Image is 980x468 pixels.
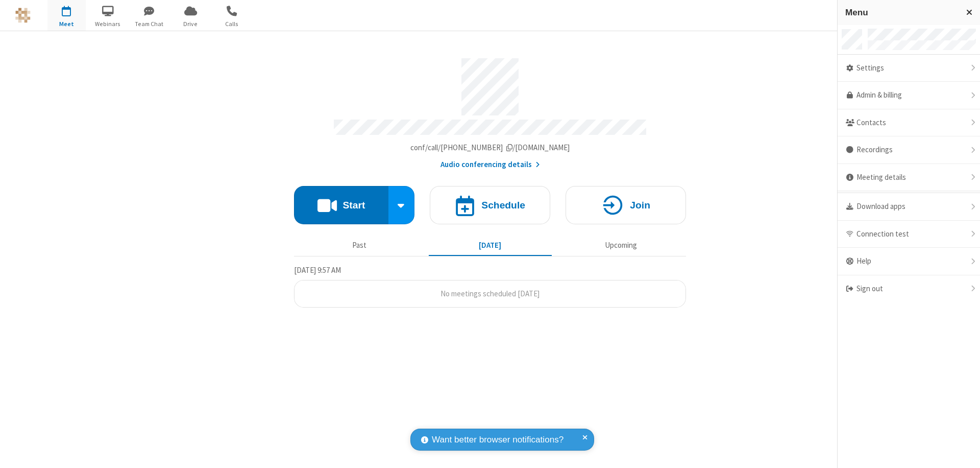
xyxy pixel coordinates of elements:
h4: Join [630,200,650,210]
button: Join [566,186,686,224]
span: [DATE] 9:57 AM [294,265,341,275]
button: Audio conferencing details [440,159,540,171]
span: Meet [47,19,86,29]
div: Help [838,248,980,275]
div: Meeting details [838,164,980,192]
button: Upcoming [559,236,682,255]
h3: Menu [845,8,957,17]
div: Download apps [838,193,980,221]
button: Schedule [430,186,550,224]
div: Start conference options [388,186,415,224]
button: [DATE] [429,236,552,255]
span: Copy my meeting room link [410,143,570,152]
button: Copy my meeting room linkCopy my meeting room link [410,142,570,154]
section: Account details [294,51,686,171]
h4: Start [342,200,365,210]
img: QA Selenium DO NOT DELETE OR CHANGE [15,8,31,23]
button: Past [298,236,421,255]
span: Calls [213,19,251,29]
div: Connection test [838,221,980,248]
span: Want better browser notifications? [432,433,563,447]
h4: Schedule [481,200,525,210]
span: Drive [171,19,210,29]
span: No meetings scheduled [DATE] [440,289,540,298]
button: Start [294,186,388,224]
div: Settings [838,55,980,82]
section: Today's Meetings [294,264,686,308]
a: Admin & billing [838,82,980,109]
span: Team Chat [130,19,168,29]
div: Recordings [838,136,980,164]
span: Webinars [89,19,127,29]
div: Contacts [838,109,980,137]
div: Sign out [838,275,980,302]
